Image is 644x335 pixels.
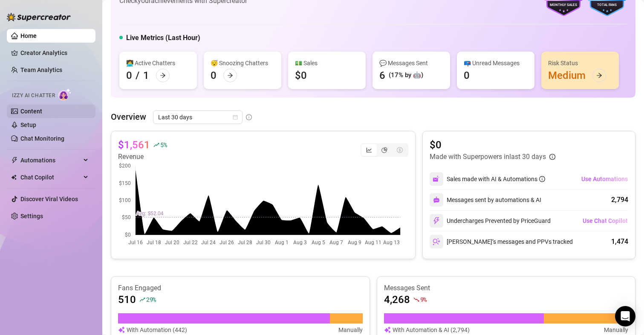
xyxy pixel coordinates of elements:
[12,92,55,100] span: Izzy AI Chatter
[539,176,545,182] span: info-circle
[433,196,440,203] img: svg%3e
[227,72,233,78] span: arrow-right
[211,69,217,82] div: 0
[11,157,18,164] span: thunderbolt
[604,325,628,335] article: Manually
[433,175,440,183] img: svg%3e
[295,58,359,68] div: 💵 Sales
[153,142,159,148] span: rise
[393,325,470,335] article: With Automation & AI (2,794)
[146,295,156,303] span: 29 %
[384,293,410,306] article: 4,268
[611,195,628,205] div: 2,794
[20,135,64,142] a: Chat Monitoring
[20,213,43,219] a: Settings
[127,325,187,335] article: With Automation (442)
[11,174,17,180] img: Chat Copilot
[420,295,427,303] span: 9 %
[447,174,545,184] div: Sales made with AI & Automations
[384,283,629,293] article: Messages Sent
[118,293,136,306] article: 510
[7,13,71,21] img: logo-BBDzfeDw.svg
[160,72,166,78] span: arrow-right
[160,141,167,149] span: 5 %
[430,152,546,162] article: Made with Superpowers in last 30 days
[587,3,627,8] div: Total Fans
[126,58,190,68] div: 👩‍💻 Active Chatters
[20,170,81,184] span: Chat Copilot
[20,121,36,128] a: Setup
[413,297,419,303] span: fall
[366,147,372,153] span: line-chart
[20,196,78,202] a: Discover Viral Videos
[433,217,440,225] img: svg%3e
[126,33,200,43] h5: Live Metrics (Last Hour)
[20,32,37,39] a: Home
[20,108,42,115] a: Content
[143,69,149,82] div: 1
[211,58,274,68] div: 😴 Snoozing Chatters
[158,111,237,124] span: Last 30 days
[139,297,145,303] span: rise
[596,72,602,78] span: arrow-right
[111,110,146,123] article: Overview
[464,69,470,82] div: 0
[361,143,408,157] div: segmented control
[379,58,443,68] div: 💬 Messages Sent
[118,283,363,293] article: Fans Engaged
[581,172,628,186] button: Use Automations
[20,153,81,167] span: Automations
[582,214,628,228] button: Use Chat Copilot
[58,88,72,101] img: AI Chatter
[543,3,583,8] div: Monthly Sales
[233,115,238,120] span: calendar
[430,138,555,152] article: $0
[430,193,541,207] div: Messages sent by automations & AI
[549,154,555,160] span: info-circle
[118,325,125,335] img: svg%3e
[20,66,62,73] a: Team Analytics
[384,325,391,335] img: svg%3e
[583,217,628,224] span: Use Chat Copilot
[118,138,150,152] article: $1,561
[381,147,387,153] span: pie-chart
[464,58,528,68] div: 📪 Unread Messages
[615,306,635,326] div: Open Intercom Messenger
[389,70,423,81] div: (17% by 🤖)
[430,235,573,248] div: [PERSON_NAME]’s messages and PPVs tracked
[611,237,628,247] div: 1,474
[397,147,403,153] span: dollar-circle
[126,69,132,82] div: 0
[246,114,252,120] span: info-circle
[379,69,385,82] div: 6
[20,46,89,60] a: Creator Analytics
[581,176,628,182] span: Use Automations
[338,325,363,335] article: Manually
[548,58,612,68] div: Risk Status
[295,69,307,82] div: $0
[118,152,167,162] article: Revenue
[433,238,440,245] img: svg%3e
[430,214,551,228] div: Undercharges Prevented by PriceGuard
